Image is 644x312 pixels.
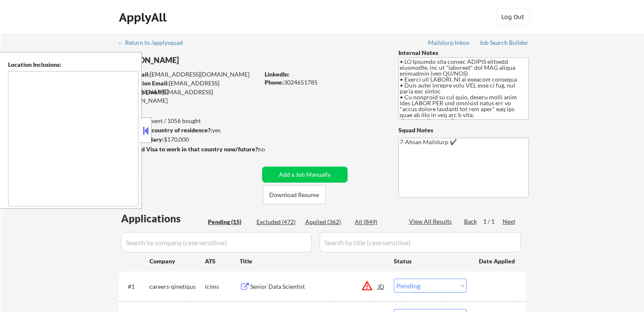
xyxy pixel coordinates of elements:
[119,70,259,79] div: [EMAIL_ADDRESS][DOMAIN_NAME]
[398,126,529,134] div: Squad Notes
[119,145,260,153] strong: Will need Visa to work in that country now/future?:
[119,79,259,96] div: [EMAIL_ADDRESS][DOMAIN_NAME]
[121,213,205,224] div: Applications
[250,282,378,291] div: Senior Data Scientist
[118,117,259,125] div: 985 sent / 1056 bought
[428,39,470,48] a: Mailslurp Inbox
[118,126,257,134] div: yes
[265,78,384,87] div: 3024651785
[320,232,521,252] input: Search by title (case sensitive)
[119,10,169,25] div: ApplyAll
[257,218,299,226] div: Excluded (472)
[205,282,240,291] div: icims
[262,167,348,183] button: Add a Job Manually
[240,257,386,265] div: Title
[118,39,191,48] a: ← Return to /applysquad
[118,135,259,144] div: $170,000
[8,60,138,69] div: Location Inclusions:
[263,185,326,204] button: Download Resume
[496,8,530,25] button: Log Out
[118,40,191,46] div: ← Return to /applysquad
[377,279,386,294] div: JD
[305,218,348,226] div: Applied (362)
[265,71,290,78] strong: LinkedIn:
[258,145,282,153] div: no
[118,126,212,134] strong: Can work in country of residence?:
[479,40,529,46] div: Job Search Builder
[208,218,250,226] div: Pending (15)
[355,218,397,226] div: All (849)
[398,49,529,57] div: Internal Notes
[149,282,205,291] div: careers-qinetiqus
[483,217,503,226] div: 1 / 1
[128,282,143,291] div: #1
[119,55,293,66] div: [PERSON_NAME]
[479,257,516,265] div: Date Applied
[361,280,373,292] button: warning_amber
[205,257,240,265] div: ATS
[464,217,478,226] div: Back
[409,217,454,226] div: View All Results
[149,257,205,265] div: Company
[503,217,516,226] div: Next
[394,253,467,268] div: Status
[265,79,284,86] strong: Phone:
[121,232,312,252] input: Search by company (case sensitive)
[428,40,470,46] div: Mailslurp Inbox
[119,88,259,104] div: [EMAIL_ADDRESS][DOMAIN_NAME]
